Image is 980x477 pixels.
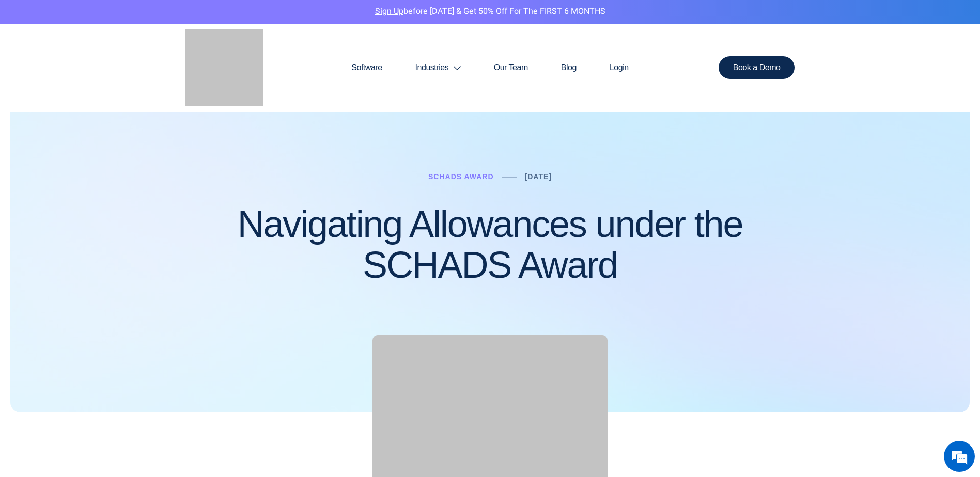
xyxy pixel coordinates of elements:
a: Book a Demo [719,56,795,79]
a: Blog [545,43,593,92]
span: Book a Demo [733,63,781,72]
h1: Navigating Allowances under the SCHADS Award [185,204,795,285]
a: [DATE] [525,172,552,181]
a: Industries [399,43,477,92]
a: Sign Up [375,5,403,18]
a: Our Team [477,43,545,92]
p: before [DATE] & Get 50% Off for the FIRST 6 MONTHS [8,5,972,19]
a: Login [593,43,645,92]
a: Schads Award [428,172,494,181]
a: Software [335,43,398,92]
